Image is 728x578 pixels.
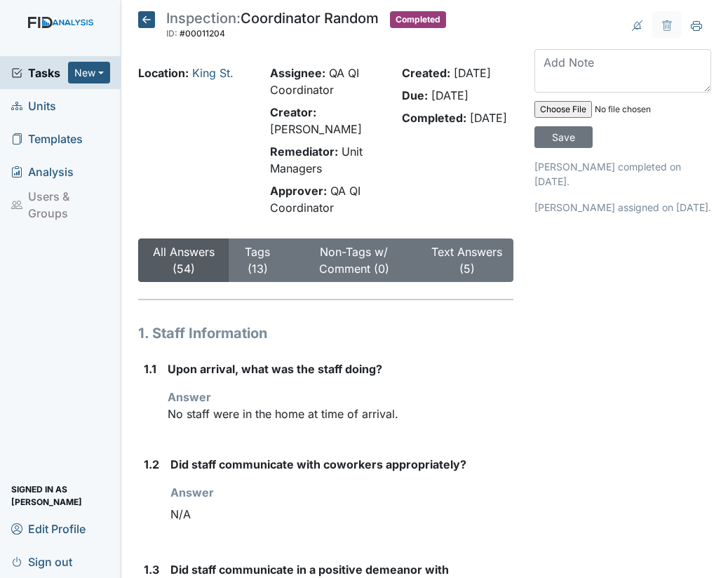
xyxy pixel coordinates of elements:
button: Text Answers (5) [421,238,513,282]
span: #00011204 [180,28,225,39]
span: Signed in as [PERSON_NAME] [11,485,110,506]
span: [PERSON_NAME] [270,122,362,136]
span: [DATE] [454,66,491,80]
strong: Completed: [402,111,466,125]
span: Edit Profile [11,518,86,539]
strong: Answer [168,390,211,404]
a: Text Answers (5) [431,245,502,276]
a: All Answers (54) [153,245,215,276]
div: Coordinator Random [166,11,379,42]
p: No staff were in the home at time of arrival. [168,405,513,422]
label: 1.2 [144,456,159,473]
label: Did staff communicate with coworkers appropriately? [170,456,466,473]
button: New [68,62,110,83]
button: All Answers (54) [138,238,229,282]
span: Sign out [11,551,72,572]
a: Tags (13) [245,245,270,276]
strong: Created: [402,66,450,80]
span: [DATE] [431,88,469,102]
p: [PERSON_NAME] completed on [DATE]. [534,159,711,189]
strong: Assignee: [270,66,325,80]
span: [DATE] [470,111,507,125]
a: Non-Tags w/ Comment (0) [319,245,389,276]
strong: Approver: [270,184,327,198]
strong: Location: [138,66,189,80]
span: Units [11,95,56,116]
strong: Remediator: [270,144,338,159]
span: Templates [11,128,83,149]
span: Analysis [11,161,74,182]
p: [PERSON_NAME] assigned on [DATE]. [534,200,711,215]
label: Upon arrival, what was the staff doing? [168,361,382,377]
a: Tasks [11,65,68,81]
h1: 1. Staff Information [138,323,513,344]
label: 1.1 [144,361,156,377]
strong: Creator: [270,105,316,119]
strong: Answer [170,485,214,499]
strong: Due: [402,88,428,102]
span: ID: [166,28,177,39]
button: Non-Tags w/ Comment (0) [286,238,422,282]
div: N/A [170,501,513,527]
span: Inspection: [166,10,241,27]
span: Completed [390,11,446,28]
button: Tags (13) [228,238,287,282]
label: 1.3 [144,561,159,578]
input: Save [534,126,593,148]
a: King St. [192,66,234,80]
